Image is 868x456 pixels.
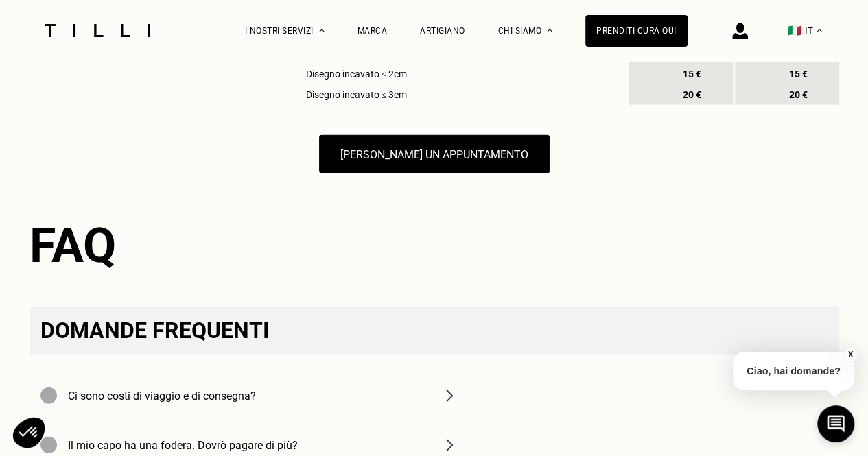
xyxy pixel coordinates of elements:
[585,15,688,47] a: Prenditi cura qui
[357,26,388,36] a: Marca
[30,217,839,274] h2: FAQ
[547,29,552,32] img: Menu a discesa su
[319,135,550,173] button: [PERSON_NAME] un appuntamento
[420,26,465,36] a: Artigiano
[68,389,256,403] h4: Ci sono costi di viaggio e di consegna?
[680,89,705,100] span: 20 €
[844,347,858,362] button: X
[289,84,626,105] td: Disegno incavato ≤ 3cm
[786,89,811,100] span: 20 €
[68,439,298,452] h4: Il mio capo ha una fodera. Dovrò pagare di più?
[289,64,626,84] td: Disegno incavato ≤ 2cm
[788,24,801,37] span: 🇮🇹
[441,437,458,453] img: chevron
[30,307,839,355] h3: Domande frequenti
[786,69,811,80] span: 15 €
[40,24,155,37] img: Logo del servizio di sartoria Tilli
[680,69,705,80] span: 15 €
[319,29,325,32] img: Menu a tendina
[732,23,748,39] img: icona di accesso
[817,29,822,32] img: menu déroulant
[441,387,458,404] img: chevron
[733,352,854,390] p: Ciao, hai domande?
